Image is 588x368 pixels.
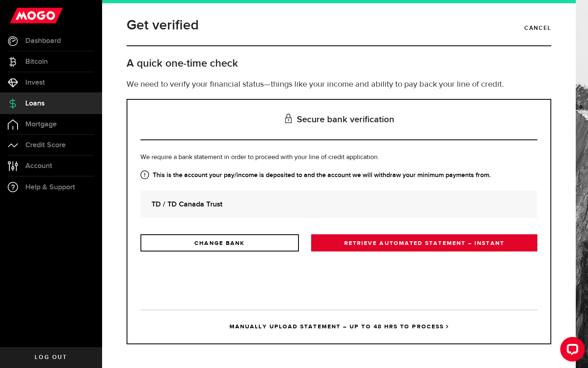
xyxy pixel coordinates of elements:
[25,37,61,45] span: Dashboard
[140,234,299,251] a: CHANGE BANK
[25,184,75,191] span: Help & Support
[127,57,551,70] h2: A quick one-time check
[151,199,526,210] strong: TD / TD Canada Trust
[25,79,45,86] span: Invest
[127,15,199,36] h1: Get verified
[25,100,45,107] span: Loans
[554,334,588,368] iframe: LiveChat chat widget
[524,21,551,35] a: Cancel
[35,355,67,360] span: Log out
[25,162,52,170] span: Account
[140,154,379,161] span: We require a bank statement in order to proceed with your line of credit application.
[140,171,537,180] strong: This is the account your pay/income is deposited to and the account we will withdraw your minimum...
[127,79,551,91] p: We need to verify your financial status—things like your income and ability to pay back your line...
[25,141,66,149] span: Credit Score
[25,58,48,65] span: Bitcoin
[140,100,537,140] h3: Secure bank verification
[311,234,537,251] a: RETRIEVE AUTOMATED STATEMENT – INSTANT
[25,121,57,128] span: Mortgage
